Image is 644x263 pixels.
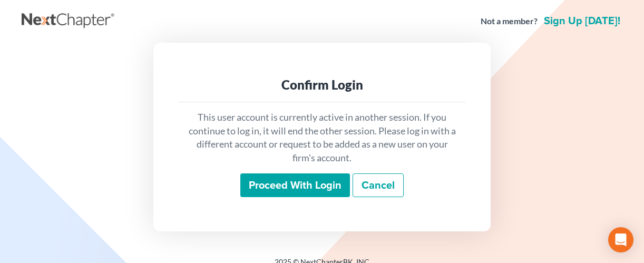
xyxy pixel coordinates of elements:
div: Open Intercom Messenger [608,227,633,252]
strong: Not a member? [481,15,538,27]
a: Sign up [DATE]! [542,16,622,26]
input: Proceed with login [240,173,350,198]
div: Confirm Login [187,76,457,93]
a: Cancel [353,173,404,198]
p: This user account is currently active in another session. If you continue to log in, it will end ... [187,111,457,165]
